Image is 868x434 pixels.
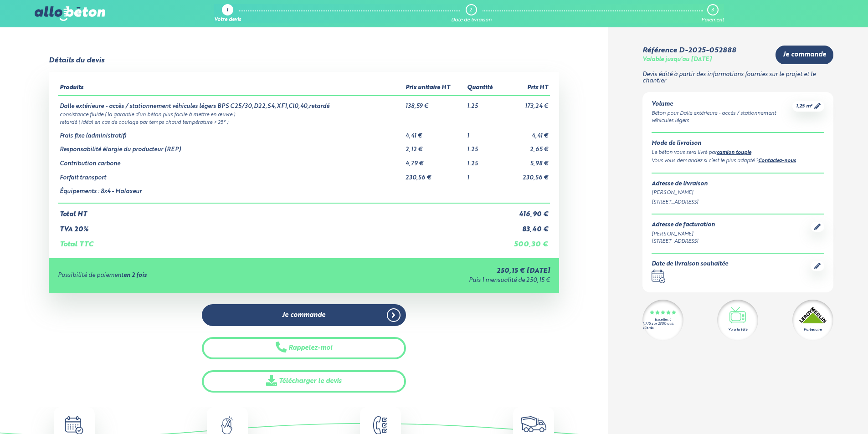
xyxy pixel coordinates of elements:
[58,118,550,126] td: retardé ( idéal en cas de coulage par temps chaud température > 25° )
[502,126,550,140] td: 4,41 €
[652,140,824,147] div: Mode de livraison
[652,199,824,206] div: [STREET_ADDRESS]
[465,168,502,182] td: 1
[404,96,465,110] td: 138,59 €
[123,272,147,278] strong: en 2 fois
[282,311,325,319] span: Je commande
[728,327,747,332] div: Vu à la télé
[652,230,715,238] div: [PERSON_NAME]
[717,150,751,155] a: camion toupie
[642,71,833,85] p: Devis édité à partir des informations fournies sur le projet et le chantier
[521,416,547,432] img: truck.c7a9816ed8b9b1312949.png
[35,6,105,21] img: allobéton
[49,56,104,65] div: Détails du devis
[652,149,824,157] div: Le béton vous sera livré par
[202,304,406,327] a: Je commande
[758,158,796,163] a: Contactez-nous
[58,219,502,234] td: TVA 20%
[315,267,550,275] div: 250,15 € [DATE]
[701,4,724,23] a: 3 Paiement
[58,126,404,140] td: Frais fixe (administratif)
[465,81,502,96] th: Quantité
[652,181,824,188] div: Adresse de livraison
[58,233,502,249] td: Total TTC
[804,327,822,332] div: Partenaire
[58,81,404,96] th: Produits
[502,219,550,234] td: 83,40 €
[711,7,714,13] div: 3
[502,168,550,182] td: 230,56 €
[404,168,465,182] td: 230,56 €
[202,370,406,393] a: Télécharger le devis
[404,81,465,96] th: Prix unitaire HT
[787,398,858,424] iframe: Help widget launcher
[451,4,492,23] a: 2 Date de livraison
[701,17,724,23] div: Paiement
[652,238,715,245] div: [STREET_ADDRESS]
[652,261,728,268] div: Date de livraison souhaitée
[451,17,492,23] div: Date de livraison
[502,233,550,249] td: 500,30 €
[469,7,472,13] div: 2
[58,203,502,219] td: Total HT
[214,17,241,23] div: Votre devis
[214,4,241,23] a: 1 Votre devis
[642,56,712,63] div: Valable jusqu'au [DATE]
[404,139,465,153] td: 2,12 €
[58,272,315,279] div: Possibilité de paiement
[58,139,404,153] td: Responsabilité élargie du producteur (REP)
[655,318,671,322] div: Excellent
[465,96,502,110] td: 1.25
[502,96,550,110] td: 173,24 €
[58,168,404,182] td: Forfait transport
[58,153,404,168] td: Contribution carbone
[404,126,465,140] td: 4,41 €
[58,96,404,110] td: Dalle extérieure - accès / stationnement véhicules légers BPS C25/30,D22,S4,XF1,Cl0,40,retardé
[642,46,736,55] div: Référence D-2025-052888
[642,322,683,330] div: 4.7/5 sur 2300 avis clients
[202,337,406,359] button: Rappelez-moi
[465,139,502,153] td: 1.25
[58,181,404,203] td: Équipements : 8x4 - Malaxeur
[502,139,550,153] td: 2,65 €
[58,110,550,118] td: consistance fluide ( la garantie d’un béton plus facile à mettre en œuvre )
[502,153,550,168] td: 5,98 €
[465,126,502,140] td: 1
[404,153,465,168] td: 4,79 €
[502,81,550,96] th: Prix HT
[315,277,550,284] div: Puis 1 mensualité de 250,15 €
[652,157,824,165] div: Vous vous demandez si c’est le plus adapté ? .
[652,189,824,197] div: [PERSON_NAME]
[776,46,833,64] a: Je commande
[502,203,550,219] td: 416,90 €
[652,101,792,108] div: Volume
[652,222,715,229] div: Adresse de facturation
[226,8,228,14] div: 1
[465,153,502,168] td: 1.25
[652,110,792,125] div: Béton pour Dalle extérieure - accès / stationnement véhicules légers
[783,51,826,59] span: Je commande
